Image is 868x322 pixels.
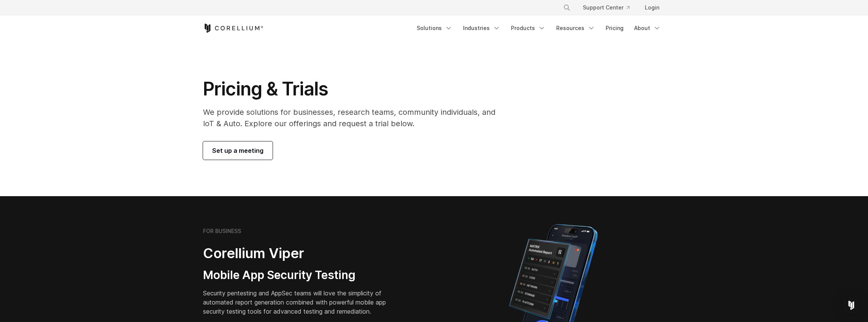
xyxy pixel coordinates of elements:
button: Search [560,1,574,14]
span: Set up a meeting [212,146,263,155]
a: Support Center [577,1,636,14]
a: Login [639,1,665,14]
a: About [630,21,665,35]
a: Resources [552,21,600,35]
h6: FOR BUSINESS [203,228,241,235]
div: Open Intercom Messenger [842,296,860,314]
a: Products [506,21,550,35]
a: Pricing [601,21,628,35]
p: Security pentesting and AppSec teams will love the simplicity of automated report generation comb... [203,289,398,316]
a: Set up a meeting [203,141,273,160]
h3: Mobile App Security Testing [203,268,398,282]
a: Corellium Home [203,24,263,33]
p: We provide solutions for businesses, research teams, community individuals, and IoT & Auto. Explo... [203,106,506,129]
div: Navigation Menu [412,21,665,35]
h2: Corellium Viper [203,245,398,262]
h1: Pricing & Trials [203,78,506,100]
div: Navigation Menu [554,1,665,14]
a: Industries [459,21,505,35]
a: Solutions [412,21,457,35]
